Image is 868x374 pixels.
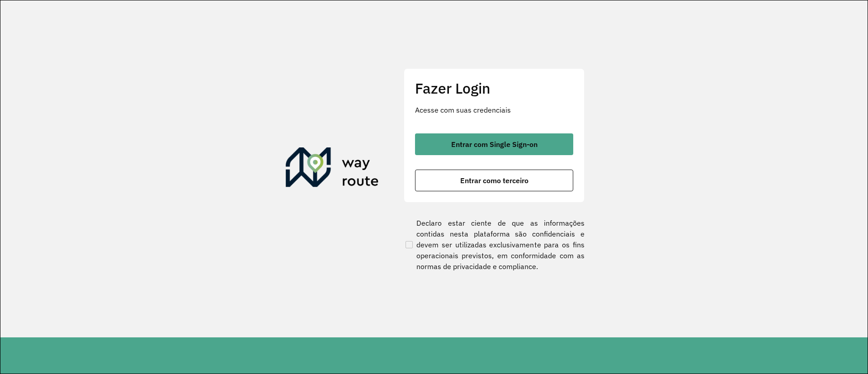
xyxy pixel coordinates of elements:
span: Entrar como terceiro [460,177,528,184]
button: button [415,170,573,191]
button: button [415,133,573,155]
img: Roteirizador AmbevTech [286,147,379,191]
h2: Fazer Login [415,80,573,97]
span: Entrar com Single Sign-on [451,141,538,148]
p: Acesse com suas credenciais [415,104,573,115]
label: Declaro estar ciente de que as informações contidas nesta plataforma são confidenciais e devem se... [404,218,585,272]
